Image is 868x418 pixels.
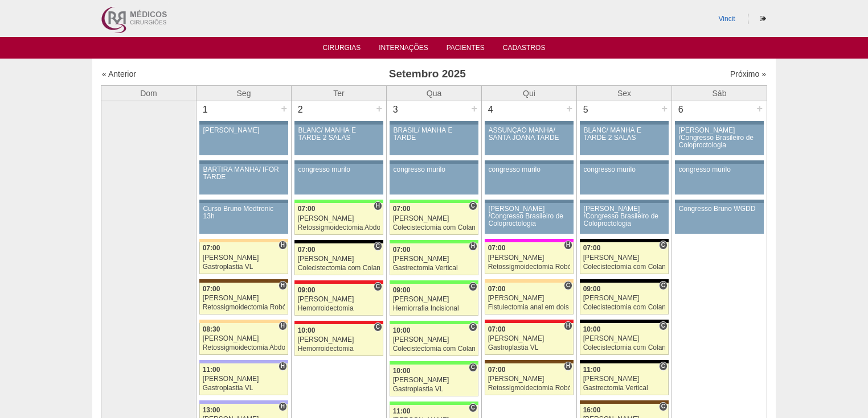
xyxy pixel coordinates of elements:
[675,200,764,203] div: Key: Aviso
[298,127,380,142] div: BLANC/ MANHÃ E TARDE 2 SALAS
[199,323,288,355] a: H 08:30 [PERSON_NAME] Retossigmoidectomia Abdominal VL
[580,279,669,283] div: Key: Blanc
[298,305,380,312] div: Hemorroidectomia
[488,254,571,262] div: [PERSON_NAME]
[577,85,672,101] th: Sex
[469,282,477,291] span: Consultório
[199,400,288,404] div: Key: Christóvão da Gama
[584,166,665,173] div: congresso murilo
[580,164,669,194] a: congresso murilo
[584,127,665,142] div: BLANC/ MANHÃ E TARDE 2 SALAS
[485,121,574,125] div: Key: Aviso
[390,284,478,316] a: C 09:00 [PERSON_NAME] Herniorrafia Incisional
[485,323,574,355] a: H 07:00 [PERSON_NAME] Gastroplastia VL
[580,360,669,363] div: Key: Blanc
[390,402,478,405] div: Key: Brasil
[294,160,383,164] div: Key: Aviso
[393,305,476,312] div: Herniorrafia Incisional
[196,101,214,118] div: 1
[390,324,478,356] a: C 10:00 [PERSON_NAME] Colecistectomia com Colangiografia VL
[390,321,478,324] div: Key: Brasil
[298,224,380,231] div: Retossigmoidectomia Abdominal VL
[279,281,287,290] span: Hospital
[564,281,572,290] span: Consultório
[660,101,669,116] div: +
[390,125,478,155] a: BRASIL/ MANHÃ E TARDE
[393,205,411,213] span: 07:00
[379,44,428,55] a: Internações
[199,283,288,314] a: H 07:00 [PERSON_NAME] Retossigmoidectomia Robótica
[374,322,382,332] span: Consultório
[488,384,571,392] div: Retossigmoidectomia Robótica
[294,284,383,316] a: C 09:00 [PERSON_NAME] Hemorroidectomia
[374,242,382,251] span: Consultório
[294,203,383,235] a: H 07:00 [PERSON_NAME] Retossigmoidectomia Abdominal VL
[485,200,574,203] div: Key: Aviso
[485,242,574,274] a: H 07:00 [PERSON_NAME] Retossigmoidectomia Robótica
[675,125,764,155] a: [PERSON_NAME] /Congresso Brasileiro de Coloproctologia
[675,203,764,234] a: Congresso Bruno WGDD
[488,285,506,293] span: 07:00
[488,263,571,271] div: Retossigmoidectomia Robótica
[279,241,287,250] span: Hospital
[199,360,288,363] div: Key: Christóvão da Gama
[583,384,666,392] div: Gastrectomia Vertical
[279,362,287,371] span: Hospital
[394,166,475,173] div: congresso murilo
[393,296,476,303] div: [PERSON_NAME]
[580,323,669,355] a: C 10:00 [PERSON_NAME] Colecistectomia com Colangiografia VL
[390,121,478,125] div: Key: Aviso
[203,304,285,311] div: Retossigmoidectomia Robótica
[298,215,380,222] div: [PERSON_NAME]
[659,362,668,371] span: Consultório
[485,360,574,363] div: Key: Santa Joana
[580,283,669,314] a: C 09:00 [PERSON_NAME] Colecistectomia com Colangiografia VL
[580,242,669,274] a: C 07:00 [PERSON_NAME] Colecistectomia com Colangiografia VL
[583,335,666,342] div: [PERSON_NAME]
[199,125,288,155] a: [PERSON_NAME]
[580,239,669,242] div: Key: Blanc
[564,101,574,116] div: +
[488,304,571,311] div: Fistulectomia anal em dois tempos
[393,224,476,231] div: Colecistectomia com Colangiografia VL
[564,362,572,371] span: Hospital
[488,295,571,302] div: [PERSON_NAME]
[374,101,384,116] div: +
[390,365,478,396] a: C 10:00 [PERSON_NAME] Gastroplastia VL
[679,127,760,150] div: [PERSON_NAME] /Congresso Brasileiro de Coloproctologia
[488,366,506,374] span: 07:00
[485,363,574,395] a: H 07:00 [PERSON_NAME] Retossigmoidectomia Robótica
[203,166,285,181] div: BARTIRA MANHÃ/ IFOR TARDE
[583,375,666,383] div: [PERSON_NAME]
[387,85,482,101] th: Qua
[564,321,572,330] span: Hospital
[679,205,760,213] div: Congresso Bruno WGDD
[447,44,485,55] a: Pacientes
[292,85,387,101] th: Ter
[583,406,601,414] span: 16:00
[390,240,478,243] div: Key: Brasil
[580,203,669,234] a: [PERSON_NAME] /Congresso Brasileiro de Coloproctologia
[485,283,574,314] a: C 07:00 [PERSON_NAME] Fistulectomia anal em dois tempos
[298,264,380,272] div: Colecistectomia com Colangiografia VL
[393,286,411,294] span: 09:00
[469,201,477,210] span: Consultório
[199,320,288,323] div: Key: Bartira
[199,160,288,164] div: Key: Aviso
[203,254,285,262] div: [PERSON_NAME]
[199,279,288,283] div: Key: Santa Joana
[672,85,767,101] th: Sáb
[580,400,669,404] div: Key: Santa Joana
[485,125,574,155] a: ASSUNÇÃO MANHÃ/ SANTA JOANA TARDE
[203,295,285,302] div: [PERSON_NAME]
[196,85,292,101] th: Seg
[393,264,476,272] div: Gastrectomia Vertical
[394,127,475,142] div: BRASIL/ MANHÃ E TARDE
[485,279,574,283] div: Key: Bartira
[393,215,476,222] div: [PERSON_NAME]
[374,201,382,210] span: Hospital
[485,160,574,164] div: Key: Aviso
[469,101,479,116] div: +
[583,254,666,262] div: [PERSON_NAME]
[719,15,735,23] a: Vincit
